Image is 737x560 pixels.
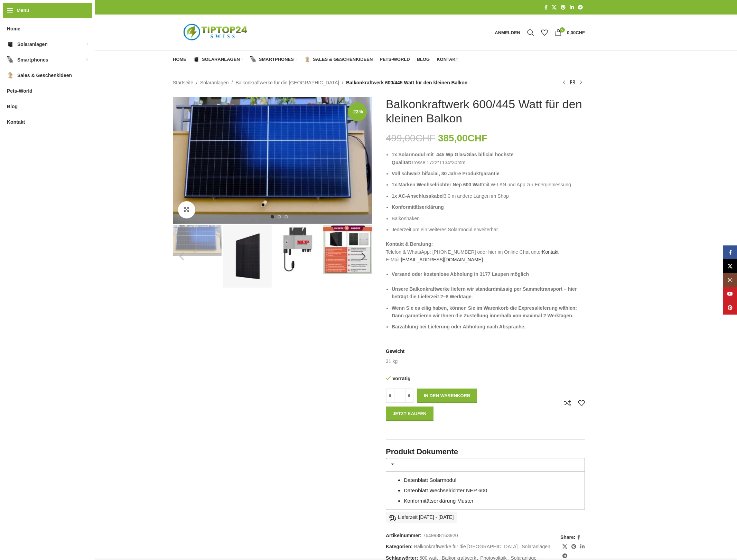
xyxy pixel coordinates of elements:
strong: Unsere Balkonkraftwerke liefern wir standardmässig per Sammeltransport – hier beträgt die Lieferz... [392,286,577,299]
li: Balkonhaken [392,215,585,222]
a: Home [173,53,186,66]
img: Solaranlagen [7,41,14,48]
strong: Voll schwarz bifacial, [392,171,440,176]
a: Balkonkraftwerke für die [GEOGRAPHIC_DATA] [235,79,339,86]
a: Instagram Social Link [723,273,737,287]
a: Kontakt [542,249,558,255]
strong: 30 Jahre Produktgarantie [441,171,500,176]
b: 1x AC-Anschlusskabel [392,193,444,199]
a: [EMAIL_ADDRESS][DOMAIN_NAME] [401,257,483,262]
div: Lieferzeit [DATE] - [DATE] [386,512,457,523]
a: Startseite [173,79,193,86]
a: Konformitätserklärung Muster [404,498,474,504]
strong: Barzahlung bei Lieferung oder Abholung nach Absprache. [392,324,525,329]
li: Go to slide 3 [284,215,288,218]
b: Konformitätserklärung [392,204,444,210]
a: LinkedIn Social Link [578,542,587,551]
img: Sales & Geschenkideen [304,56,310,63]
b: 1x Solarmodul mit 445 Wp Glas/Glas bificial höchste Qualität [392,152,513,165]
a: Solaranlagen [200,79,229,86]
span: 7649988163920 [423,533,458,538]
div: Hauptnavigation [169,53,462,66]
a: Anmelden [491,26,524,39]
li: Grösse:1722*1134*30mm [392,151,585,166]
a: 0 0,00CHF [551,26,588,39]
div: 2 / 8 [222,225,272,288]
a: Pinterest Social Link [723,301,737,315]
a: X Social Link [723,259,737,273]
strong: Kontakt & Beratung: [386,241,433,247]
p: Telefon & WhatsApp: [PHONE_NUMBER] oder hier im Online Chat unter E-Mail: [386,240,585,263]
a: Pets-World [380,53,410,66]
span: Menü [17,7,29,14]
div: Previous slide [173,248,190,265]
span: , [518,543,520,550]
img: 1Modul [173,97,372,224]
a: Facebook Social Link [542,3,550,12]
a: Vorheriges Produkt [560,78,568,87]
a: X Social Link [560,542,569,551]
a: YouTube Social Link [723,287,737,301]
span: CHF [576,30,585,35]
span: Kategorien: [386,544,413,549]
img: Smartphones [7,56,14,63]
span: Solaranlagen [17,38,48,50]
img: Smartphones [250,56,256,63]
span: CHF [468,133,488,143]
a: Blog [417,53,430,66]
bdi: 385,00 [438,133,487,143]
a: Nächstes Produkt [577,78,585,87]
div: 1 / 8 [172,225,222,256]
a: Solaranlagen [522,544,550,549]
button: Jetzt kaufen [386,407,433,421]
a: Balkonkraftwerke für die [GEOGRAPHIC_DATA] [414,544,518,549]
li: Go to slide 2 [278,215,281,218]
a: Kontakt [437,53,458,66]
a: Facebook Social Link [723,245,737,259]
table: Produktdetails [386,348,585,365]
div: Meine Wunschliste [538,26,551,39]
a: Datenblatt Wechselrichter NEP 600 [404,487,487,493]
img: Solaranlagen [193,56,199,63]
span: Pets-World [7,85,32,97]
a: Telegram Social Link [576,3,585,12]
div: Next slide [355,248,372,265]
a: Logo der Website [173,29,259,35]
button: In den Warenkorb [417,389,477,403]
span: Artikelnummer: [386,533,421,538]
img: Sales & Geschenkideen [7,72,14,79]
a: LinkedIn Social Link [568,3,576,12]
span: Home [173,57,186,62]
div: 1 / 8 [172,97,373,224]
div: 4 / 8 [323,225,373,274]
span: CHF [416,133,436,143]
span: Kontakt [7,116,25,128]
span: Anmelden [495,30,520,35]
a: X Social Link [550,3,559,12]
span: Kontakt [437,57,458,62]
span: Sales & Geschenkideen [17,69,72,82]
li: mit W-LAN und App zur Energiemessung [392,181,585,188]
nav: Breadcrumb [173,79,467,86]
span: -23% [348,102,367,121]
span: Solaranlagen [202,57,240,62]
div: 3 / 8 [272,225,323,274]
bdi: 499,00 [386,133,435,143]
a: Suche [524,26,538,39]
a: Pinterest Social Link [559,3,568,12]
input: Produktmenge [394,389,405,403]
span: Sales & Geschenkideen [313,57,373,62]
a: Solaranlagen [193,53,243,66]
p: Vorrätig [386,375,482,382]
span: 0 [560,27,565,32]
img: Balkonkraftwerk 600/445 Watt für den kleinen Balkon – Bild 4 [323,225,372,274]
img: Balkonkraftwerk 600/445 Watt für den kleinen Balkon – Bild 3 [273,225,322,274]
li: Jederzeit um ein weiteres Solarmodul erweiterbar. [392,226,585,233]
h3: Produkt Dokumente [386,447,585,457]
a: Datenblatt Solarmodul [404,477,456,483]
bdi: 0,00 [567,30,585,35]
span: Blog [417,57,430,62]
a: Pinterest Social Link [569,542,578,551]
b: 1x Marken Wechselrichter Nep 600 Watt [392,182,483,187]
